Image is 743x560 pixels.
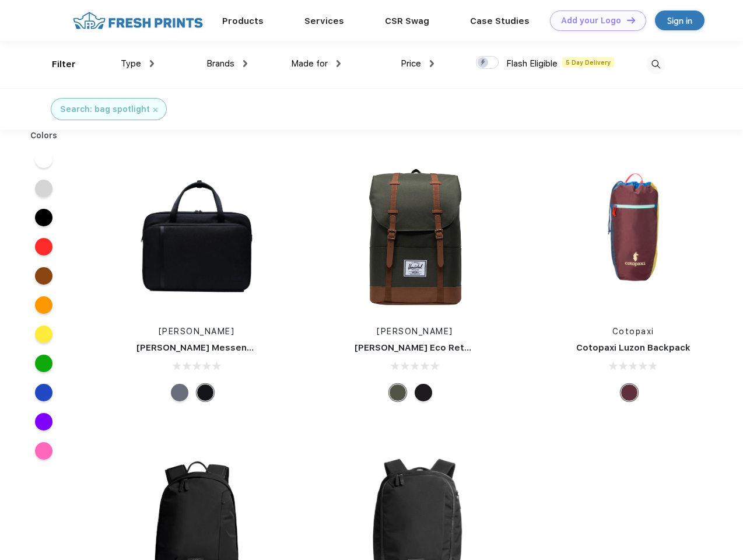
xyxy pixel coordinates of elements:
div: Black [415,384,432,401]
img: func=resize&h=266 [556,159,711,314]
div: Forest [389,384,406,401]
div: Surprise [621,384,638,401]
div: Raven Crosshatch [171,384,188,401]
div: Search: bag spotlight [60,103,150,116]
a: Sign in [655,10,705,30]
a: Cotopaxi [612,327,654,336]
img: func=resize&h=266 [119,159,274,314]
img: fo%20logo%202.webp [69,10,206,31]
span: Type [121,58,141,69]
a: [PERSON_NAME] Eco Retreat 15" Computer Backpack [355,342,593,353]
img: dropdown.png [150,60,154,67]
img: func=resize&h=266 [337,159,492,314]
img: desktop_search.svg [646,55,665,74]
span: 5 Day Delivery [562,57,614,68]
span: Brands [206,58,234,69]
div: Colors [22,129,66,142]
span: Made for [291,58,328,69]
img: dropdown.png [430,60,434,67]
img: filter_cancel.svg [153,108,157,112]
div: Sign in [667,14,692,27]
div: Filter [52,58,76,71]
span: Flash Eligible [506,58,558,69]
img: DT [627,17,635,23]
img: dropdown.png [337,60,341,67]
div: Add your Logo [561,16,621,26]
img: dropdown.png [243,60,247,67]
a: Products [222,16,264,26]
span: Price [401,58,421,69]
a: [PERSON_NAME] [159,327,235,336]
a: Cotopaxi Luzon Backpack [576,342,691,353]
div: Black [197,384,214,401]
a: [PERSON_NAME] [377,327,453,336]
a: [PERSON_NAME] Messenger [136,342,262,353]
